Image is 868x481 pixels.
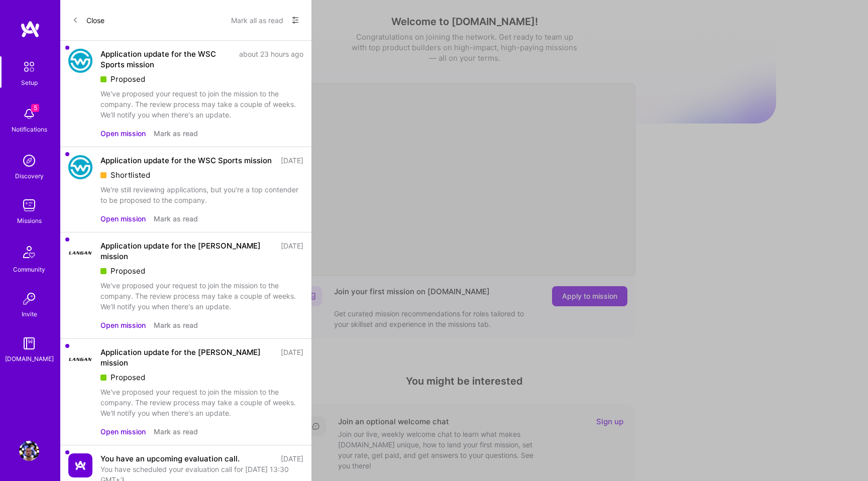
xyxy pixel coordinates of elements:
[15,171,44,181] div: Discovery
[13,264,45,275] div: Community
[154,320,198,330] button: Mark as read
[100,280,303,312] div: We've proposed your request to join the mission to the company. The review process may take a cou...
[100,128,146,139] button: Open mission
[100,372,303,383] div: Proposed
[100,184,303,205] div: We're still reviewing applications, but you're a top contender to be proposed to the company.
[19,289,39,309] img: Invite
[100,387,303,418] div: We've proposed your request to join the mission to the company. The review process may take a cou...
[100,74,303,84] div: Proposed
[154,426,198,437] button: Mark as read
[5,353,54,364] div: [DOMAIN_NAME]
[19,195,39,215] img: teamwork
[100,155,272,166] div: Application update for the WSC Sports mission
[100,170,303,180] div: Shortlisted
[19,441,39,461] img: User Avatar
[100,49,233,70] div: Application update for the WSC Sports mission
[100,213,146,224] button: Open mission
[100,320,146,330] button: Open mission
[68,155,92,179] img: Company Logo
[19,151,39,171] img: discovery
[154,128,198,139] button: Mark as read
[19,333,39,353] img: guide book
[281,240,303,262] div: [DATE]
[19,56,40,77] img: setup
[20,20,40,38] img: logo
[100,426,146,437] button: Open mission
[100,347,275,368] div: Application update for the [PERSON_NAME] mission
[68,240,92,265] img: Company Logo
[17,240,41,264] img: Community
[68,453,92,477] img: Company Logo
[72,12,104,28] button: Close
[154,213,198,224] button: Mark as read
[17,215,42,226] div: Missions
[239,49,303,70] div: about 23 hours ago
[231,12,283,28] button: Mark all as read
[22,309,37,319] div: Invite
[100,453,240,464] div: You have an upcoming evaluation call.
[100,88,303,120] div: We've proposed your request to join the mission to the company. The review process may take a cou...
[281,155,303,166] div: [DATE]
[100,266,303,276] div: Proposed
[281,347,303,368] div: [DATE]
[281,453,303,464] div: [DATE]
[100,240,275,262] div: Application update for the [PERSON_NAME] mission
[21,77,38,88] div: Setup
[68,49,92,73] img: Company Logo
[68,347,92,371] img: Company Logo
[17,441,42,461] a: User Avatar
